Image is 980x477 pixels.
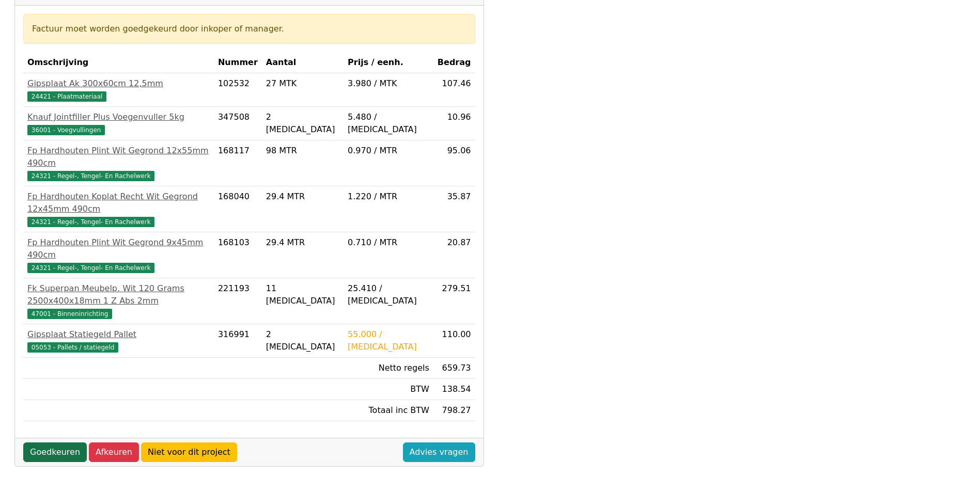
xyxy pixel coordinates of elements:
[433,52,475,73] th: Bedrag
[266,328,339,353] div: 2 [MEDICAL_DATA]
[344,52,433,73] th: Prijs / eenh.
[214,324,262,358] td: 316991
[433,358,475,379] td: 659.73
[27,125,105,135] span: 36001 - Voegvullingen
[214,278,262,324] td: 221193
[348,236,429,249] div: 0.710 / MTR
[433,379,475,400] td: 138.54
[344,400,433,421] td: Totaal inc BTW
[27,236,210,261] div: Fp Hardhouten Plint Wit Gegrond 9x45mm 490cm
[23,442,87,462] a: Goedkeuren
[266,77,339,90] div: 27 MTK
[433,186,475,232] td: 35.87
[27,190,210,228] a: Fp Hardhouten Koplat Recht Wit Gegrond 12x45mm 490cm24321 - Regel-, Tengel- En Rachelwerk
[27,145,210,169] div: Fp Hardhouten Plint Wit Gegrond 12x55mm 490cm
[433,140,475,186] td: 95.06
[266,236,339,249] div: 29.4 MTR
[214,140,262,186] td: 168117
[27,328,210,353] a: Gipsplaat Statiegeld Pallet05053 - Pallets / statiegeld
[344,379,433,400] td: BTW
[266,282,339,307] div: 11 [MEDICAL_DATA]
[214,232,262,278] td: 168103
[27,217,154,227] span: 24321 - Regel-, Tengel- En Rachelwerk
[27,309,112,319] span: 47001 - Binneninrichting
[433,278,475,324] td: 279.51
[27,77,210,90] div: Gipsplaat Ak 300x60cm 12,5mm
[27,145,210,182] a: Fp Hardhouten Plint Wit Gegrond 12x55mm 490cm24321 - Regel-, Tengel- En Rachelwerk
[348,111,429,136] div: 5.480 / [MEDICAL_DATA]
[403,442,475,462] a: Advies vragen
[89,442,139,462] a: Afkeuren
[433,400,475,421] td: 798.27
[27,282,210,307] div: Fk Superpan Meubelp. Wit 120 Grams 2500x400x18mm 1 Z Abs 2mm
[27,282,210,320] a: Fk Superpan Meubelp. Wit 120 Grams 2500x400x18mm 1 Z Abs 2mm47001 - Binneninrichting
[27,91,106,102] span: 24421 - Plaatmateriaal
[27,236,210,274] a: Fp Hardhouten Plint Wit Gegrond 9x45mm 490cm24321 - Regel-, Tengel- En Rachelwerk
[32,23,466,35] div: Factuur moet worden goedgekeurd door inkoper of manager.
[348,190,429,203] div: 1.220 / MTR
[27,263,154,273] span: 24321 - Regel-, Tengel- En Rachelwerk
[266,190,339,203] div: 29.4 MTR
[262,52,344,73] th: Aantal
[214,52,262,73] th: Nummer
[433,232,475,278] td: 20.87
[433,107,475,140] td: 10.96
[27,342,118,353] span: 05053 - Pallets / statiegeld
[348,328,429,353] div: 55.000 / [MEDICAL_DATA]
[214,186,262,232] td: 168040
[214,73,262,107] td: 102532
[266,145,339,157] div: 98 MTR
[27,111,210,123] div: Knauf Jointfiller Plus Voegenvuller 5kg
[348,77,429,90] div: 3.980 / MTK
[27,171,154,181] span: 24321 - Regel-, Tengel- En Rachelwerk
[266,111,339,136] div: 2 [MEDICAL_DATA]
[344,358,433,379] td: Netto regels
[141,442,237,462] a: Niet voor dit project
[27,111,210,136] a: Knauf Jointfiller Plus Voegenvuller 5kg36001 - Voegvullingen
[433,73,475,107] td: 107.46
[27,77,210,102] a: Gipsplaat Ak 300x60cm 12,5mm24421 - Plaatmateriaal
[27,328,210,341] div: Gipsplaat Statiegeld Pallet
[348,282,429,307] div: 25.410 / [MEDICAL_DATA]
[23,52,214,73] th: Omschrijving
[27,190,210,215] div: Fp Hardhouten Koplat Recht Wit Gegrond 12x45mm 490cm
[214,107,262,140] td: 347508
[348,145,429,157] div: 0.970 / MTR
[433,324,475,358] td: 110.00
